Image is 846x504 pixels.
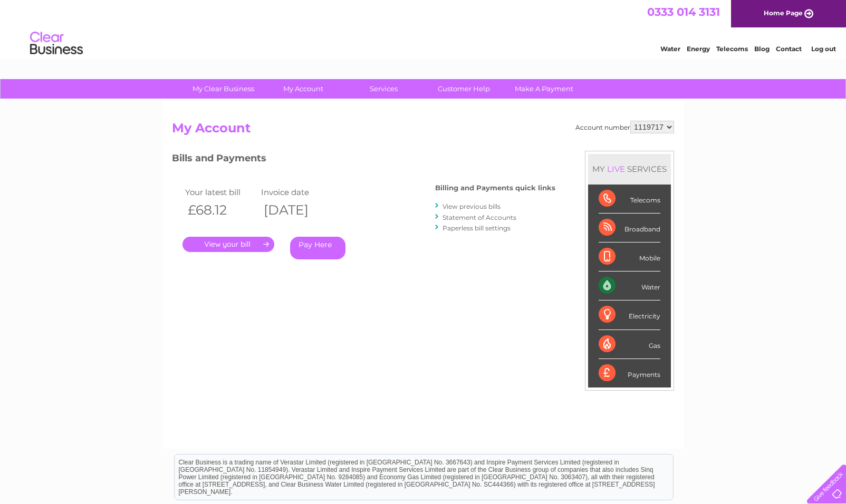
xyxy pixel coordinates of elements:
div: MY SERVICES [588,154,671,184]
a: . [182,237,274,252]
div: Payments [599,359,660,387]
a: Statement of Accounts [443,214,516,221]
td: Invoice date [258,185,334,199]
img: logo.png [30,27,83,60]
a: 0333 014 3131 [647,5,720,18]
a: Contact [776,45,802,53]
a: View previous bills [443,202,501,210]
div: LIVE [605,164,627,174]
div: Account number [575,121,674,133]
div: Water [599,272,660,301]
td: Your latest bill [182,185,258,199]
a: Make A Payment [501,79,588,99]
div: Clear Business is a trading name of Verastar Limited (registered in [GEOGRAPHIC_DATA] No. 3667643... [175,6,673,51]
a: My Clear Business [180,79,267,99]
a: Paperless bill settings [443,224,511,232]
a: Energy [687,45,710,53]
div: Telecoms [599,185,660,214]
h2: My Account [172,121,674,141]
div: Mobile [599,243,660,272]
a: My Account [260,79,347,99]
a: Services [340,79,427,99]
a: Water [660,45,680,53]
a: Log out [811,45,836,53]
div: Gas [599,330,660,359]
a: Customer Help [420,79,507,99]
a: Blog [754,45,770,53]
th: [DATE] [258,199,334,221]
div: Broadband [599,214,660,243]
th: £68.12 [182,199,258,221]
h3: Bills and Payments [172,151,555,169]
a: Telecoms [716,45,748,53]
a: Pay Here [290,237,345,259]
h4: Billing and Payments quick links [435,184,555,192]
div: Electricity [599,301,660,329]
